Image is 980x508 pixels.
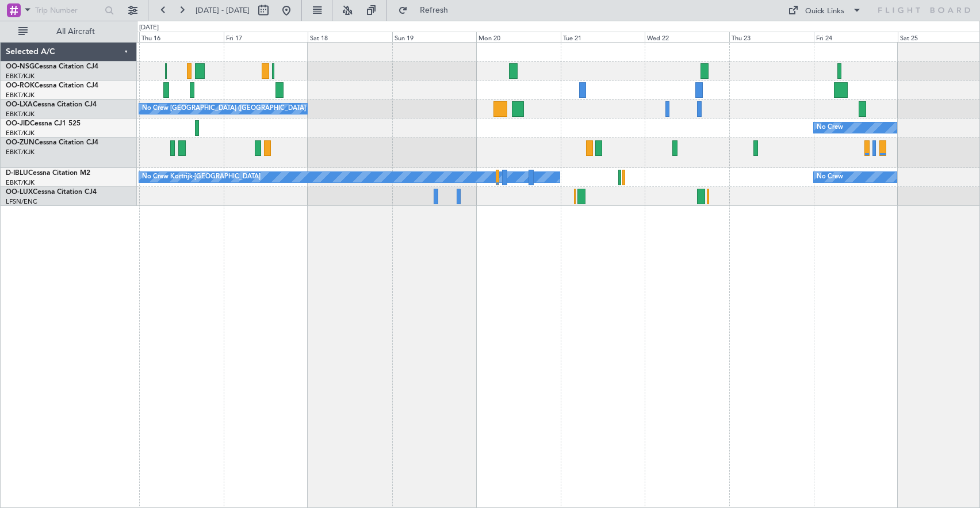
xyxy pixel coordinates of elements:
[6,178,35,187] a: EBKT/KJK
[6,91,35,100] a: EBKT/KJK
[476,32,561,42] div: Mon 20
[35,2,101,19] input: Trip Number
[6,101,97,108] a: OO-LXACessna Citation CJ4
[6,110,35,119] a: EBKT/KJK
[6,129,35,137] a: EBKT/KJK
[6,197,37,206] a: LFSN/ENC
[6,189,33,196] span: OO-LUX
[6,82,98,89] a: OO-ROKCessna Citation CJ4
[30,28,121,36] span: All Aircraft
[6,148,35,156] a: EBKT/KJK
[6,170,28,177] span: D-IBLU
[561,32,645,42] div: Tue 21
[6,72,35,81] a: EBKT/KJK
[817,119,843,136] div: No Crew
[729,32,814,42] div: Thu 23
[6,82,35,89] span: OO-ROK
[410,6,458,14] span: Refresh
[6,170,90,177] a: D-IBLUCessna Citation M2
[6,63,35,70] span: OO-NSG
[393,1,462,20] button: Refresh
[139,32,224,42] div: Thu 16
[6,139,35,146] span: OO-ZUN
[139,23,159,33] div: [DATE]
[6,139,98,146] a: OO-ZUNCessna Citation CJ4
[6,120,81,127] a: OO-JIDCessna CJ1 525
[817,169,843,186] div: No Crew
[782,1,867,20] button: Quick Links
[392,32,477,42] div: Sun 19
[805,6,844,17] div: Quick Links
[814,32,898,42] div: Fri 24
[13,22,125,41] button: All Aircraft
[196,5,250,16] span: [DATE] - [DATE]
[6,101,33,108] span: OO-LXA
[6,120,30,127] span: OO-JID
[224,32,308,42] div: Fri 17
[142,169,261,186] div: No Crew Kortrijk-[GEOGRAPHIC_DATA]
[6,63,98,70] a: OO-NSGCessna Citation CJ4
[142,100,335,117] div: No Crew [GEOGRAPHIC_DATA] ([GEOGRAPHIC_DATA] National)
[308,32,392,42] div: Sat 18
[645,32,729,42] div: Wed 22
[6,189,97,196] a: OO-LUXCessna Citation CJ4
